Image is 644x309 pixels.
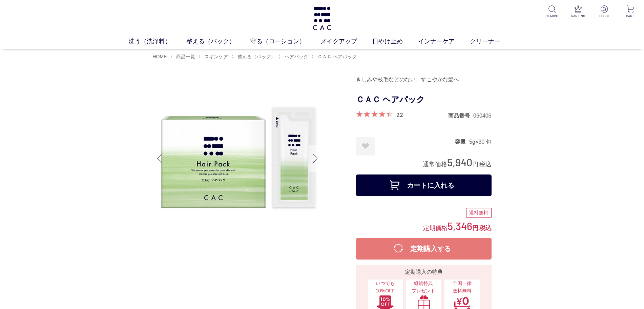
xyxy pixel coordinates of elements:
span: 通常価格 [423,161,447,168]
p: RANKING [570,14,586,19]
dt: 容量 [455,138,469,145]
dd: 5g×30 包 [469,138,491,145]
a: クリーナー [470,37,516,46]
img: logo [312,7,332,30]
a: HOME [153,54,167,59]
div: 定期購入の特典 [359,268,489,276]
img: ＣＡＣ ヘアパック [153,74,322,243]
span: 円 [472,161,478,168]
a: 洗う（洗浄料） [128,37,186,46]
li: 〉 [278,54,310,60]
a: メイクアップ [320,37,372,46]
a: インナーケア [418,37,470,46]
span: 継続特典 プレゼント [410,280,438,294]
p: CART [622,14,639,19]
span: 商品一覧 [176,54,195,59]
div: きしみや枝毛などのない、すこやかな髪へ [356,74,492,85]
div: 送料無料 [466,208,492,218]
a: 商品一覧 [175,54,195,59]
a: LOGIN [596,5,612,19]
span: 円 [472,225,478,231]
a: ヘアパック [283,54,308,59]
span: ヘアパック [285,54,308,59]
span: スキンケア [204,54,228,59]
li: 〉 [170,54,197,60]
a: スキンケア [203,54,228,59]
span: 定期価格 [423,224,448,231]
span: 全国一律 送料無料 [448,280,476,294]
dt: 商品番号 [448,112,473,119]
span: 税込 [479,161,492,168]
a: 22 [396,111,403,118]
span: いつでも10%OFF [371,280,399,294]
a: 整える（パック） [236,54,275,59]
a: SEARCH [544,5,560,19]
a: 日やけ止め [372,37,418,46]
h1: ＣＡＣ ヘアパック [356,92,492,107]
p: LOGIN [596,14,612,19]
a: RANKING [570,5,586,19]
span: 5,940 [447,156,472,168]
span: 整える（パック） [237,54,275,59]
li: 〉 [198,54,230,60]
li: 〉 [231,54,277,60]
span: 税込 [479,225,492,231]
a: 整える（パック） [186,37,250,46]
a: ＣＡＣ ヘアパック [316,54,357,59]
a: お気に入りに登録する [356,137,375,156]
p: SEARCH [544,14,560,19]
a: 守る（ローション） [250,37,320,46]
li: 〉 [311,54,358,60]
a: CART [622,5,639,19]
span: 5,346 [448,220,472,232]
button: カートに入れる [356,174,492,196]
span: ＣＡＣ ヘアパック [317,54,357,59]
dd: 060406 [473,112,491,119]
button: 定期購入する [356,238,492,260]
